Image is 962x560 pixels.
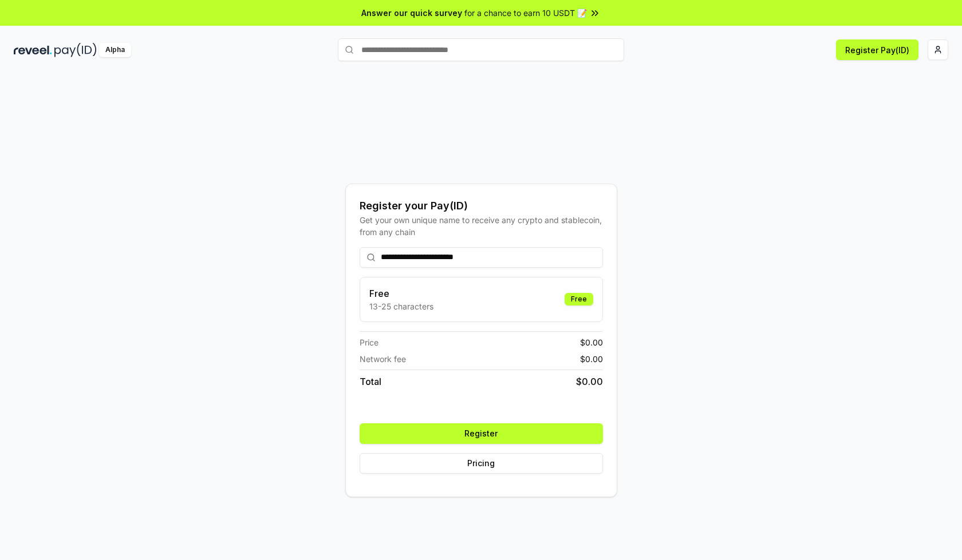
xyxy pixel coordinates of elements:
span: Network fee [360,353,406,365]
button: Pricing [360,453,603,474]
p: 13-25 characters [369,300,433,312]
div: Get your own unique name to receive any crypto and stablecoin, from any chain [360,214,603,238]
img: reveel_dark [14,43,52,57]
div: Register your Pay(ID) [360,198,603,214]
h3: Free [369,287,433,300]
button: Register Pay(ID) [836,39,918,60]
button: Register [360,423,603,444]
span: Answer our quick survey [361,7,462,19]
img: pay_id [54,43,97,57]
div: Alpha [99,43,131,57]
span: $ 0.00 [580,353,603,365]
span: Price [360,336,379,348]
span: $ 0.00 [576,375,603,388]
span: $ 0.00 [580,336,603,348]
span: for a chance to earn 10 USDT 📝 [464,7,587,19]
span: Total [360,375,381,388]
div: Free [565,293,593,305]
